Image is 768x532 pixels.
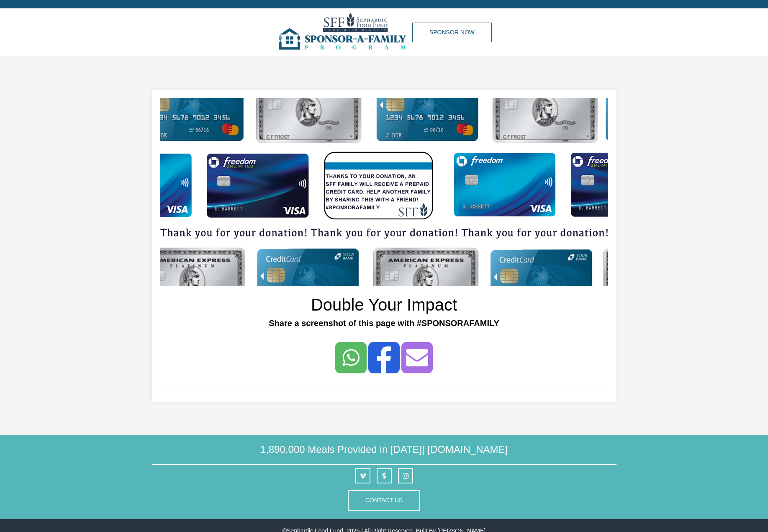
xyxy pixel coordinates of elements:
h4: 1,890,000 Meals Provided in [DATE] [152,444,616,465]
a: Share to Email [401,342,433,373]
h1: Double Your Impact [311,295,457,315]
h5: Share a screenshot of this page with #SPONSORAFAMILY [160,318,608,328]
img: img [160,98,608,286]
a: Sponsor Now [412,23,492,42]
img: img [276,8,412,56]
a: Contact Us [365,497,403,504]
button: Contact Us [348,490,421,511]
a: [DOMAIN_NAME] [427,444,508,455]
a: Share to Facebook [368,342,400,373]
span: | [422,444,424,455]
a: Share to <span class="translation_missing" title="translation missing: en.social_share_button.wha... [335,342,367,373]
